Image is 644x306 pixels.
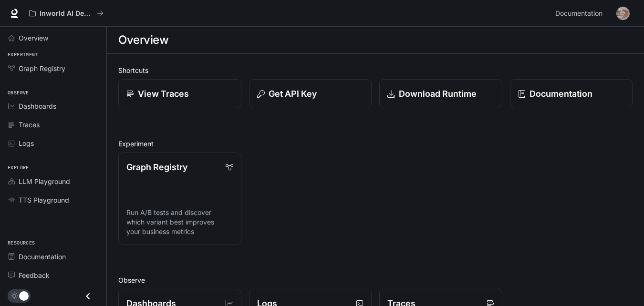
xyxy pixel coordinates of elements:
[4,173,103,190] a: LLM Playground
[126,208,233,236] p: Run A/B tests and discover which variant best improves your business metrics
[118,79,241,108] a: View Traces
[613,4,633,23] button: User avatar
[4,116,103,133] a: Traces
[555,8,602,20] span: Documentation
[19,138,34,148] span: Logs
[4,135,103,152] a: Logs
[269,87,317,100] p: Get API Key
[19,120,40,130] span: Traces
[118,31,168,50] h1: Overview
[40,10,93,18] p: Inworld AI Demos
[118,65,633,75] h2: Shortcuts
[19,195,69,205] span: TTS Playground
[19,290,29,301] span: Dark mode toggle
[4,60,103,77] a: Graph Registry
[138,87,189,100] p: View Traces
[379,79,502,108] a: Download Runtime
[126,161,187,173] p: Graph Registry
[4,267,103,284] a: Feedback
[4,30,103,46] a: Overview
[25,4,108,23] button: All workspaces
[510,79,633,108] a: Documentation
[118,275,633,285] h2: Observe
[249,79,372,108] button: Get API Key
[4,192,103,208] a: TTS Playground
[77,286,99,306] button: Close drawer
[530,87,592,100] p: Documentation
[19,252,66,262] span: Documentation
[551,4,610,23] a: Documentation
[19,63,65,73] span: Graph Registry
[19,101,56,111] span: Dashboards
[19,270,50,280] span: Feedback
[4,248,103,265] a: Documentation
[616,7,630,20] img: User avatar
[399,87,477,100] p: Download Runtime
[118,139,633,149] h2: Experiment
[4,98,103,114] a: Dashboards
[19,176,70,186] span: LLM Playground
[118,153,241,245] a: Graph RegistryRun A/B tests and discover which variant best improves your business metrics
[19,33,48,43] span: Overview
